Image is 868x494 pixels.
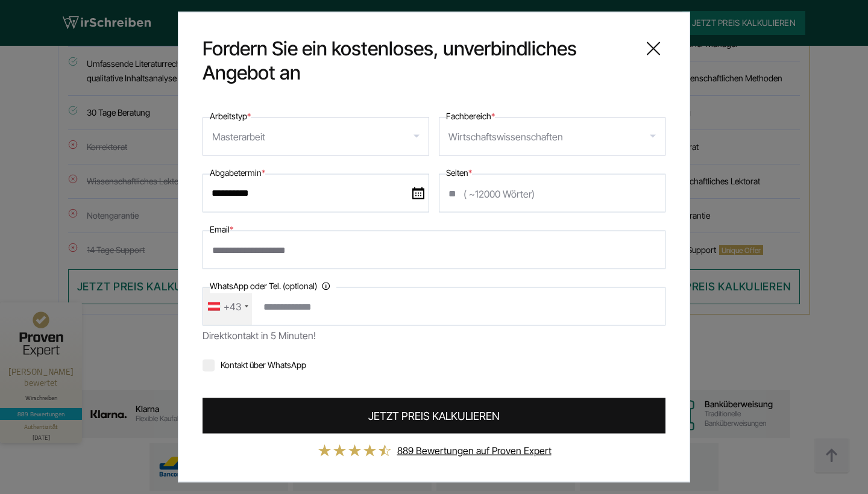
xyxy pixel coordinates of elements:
[203,174,429,213] input: date
[203,326,665,345] div: Direktkontakt in 5 Minuten!
[210,109,251,123] label: Arbeitstyp
[203,288,252,325] div: Telephone country code
[224,297,241,316] div: +43
[212,127,265,146] div: Masterarbeit
[368,408,500,424] span: JETZT PREIS KALKULIEREN
[412,187,424,199] img: date
[210,279,336,293] label: WhatsApp oder Tel. (optional)
[203,37,632,85] span: Fordern Sie ein kostenloses, unverbindliches Angebot an
[210,222,233,237] label: Email
[203,398,665,434] button: JETZT PREIS KALKULIEREN
[446,109,495,123] label: Fachbereich
[203,360,306,370] label: Kontakt über WhatsApp
[397,445,552,457] a: 889 Bewertungen auf Proven Expert
[448,127,563,146] div: Wirtschaftswissenschaften
[210,166,265,180] label: Abgabetermin
[446,166,472,180] label: Seiten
